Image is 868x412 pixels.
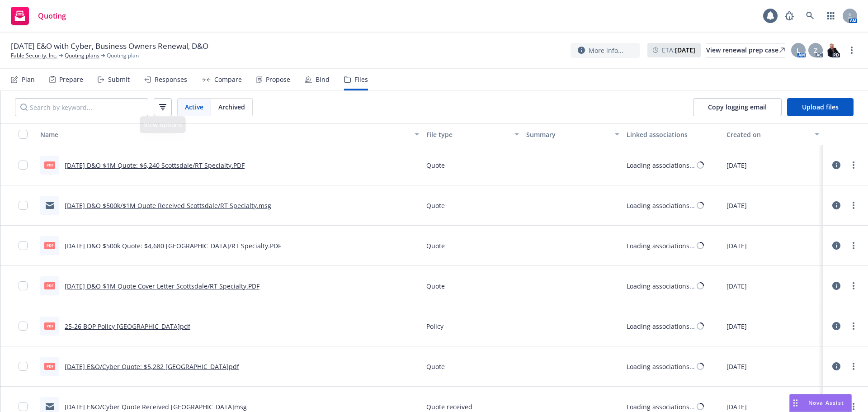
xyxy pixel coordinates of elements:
[65,282,259,290] a: [DATE] D&O $1M Quote Cover Letter Scottsdale/RT Specialty.PDF
[726,161,747,170] span: [DATE]
[11,52,57,60] a: Fable Security, Inc.
[846,45,857,56] a: more
[789,394,852,412] button: Nova Assist
[675,46,695,54] strong: [DATE]
[787,98,854,116] button: Upload files
[65,52,99,60] a: Quoting plans
[37,123,423,145] button: Name
[627,241,695,251] div: Loading associations...
[426,281,445,291] span: Quote
[848,401,859,412] a: more
[726,402,747,412] span: [DATE]
[848,280,859,291] a: more
[726,362,747,371] span: [DATE]
[65,242,281,250] a: [DATE] D&O $500k Quote: $4,680 [GEOGRAPHIC_DATA]/RT Specialty.PDF
[19,130,28,139] input: Select all
[726,241,747,251] span: [DATE]
[65,362,239,371] a: [DATE] E&O/Cyber Quote: $5,282 [GEOGRAPHIC_DATA]pdf
[726,201,747,210] span: [DATE]
[19,322,28,331] input: Toggle Row Selected
[423,123,523,145] button: File type
[662,45,695,55] span: ETA :
[706,43,785,57] a: View renewal prep case
[40,130,409,139] div: Name
[65,201,271,210] a: [DATE] D&O $500k/$1M Quote Received Scottsdale/RT Specialty.msg
[526,130,609,139] div: Summary
[426,322,443,331] span: Policy
[19,402,28,411] input: Toggle Row Selected
[589,46,623,55] span: More info...
[627,130,719,139] div: Linked associations
[790,394,801,412] div: Drag to move
[107,52,139,60] span: Quoting plan
[65,322,190,331] a: 25-26 BOP Policy [GEOGRAPHIC_DATA]pdf
[627,161,695,170] div: Loading associations...
[44,363,55,369] span: pdf
[218,102,245,112] span: Archived
[15,98,148,116] input: Search by keyword...
[822,7,840,25] a: Switch app
[693,98,782,116] button: Copy logging email
[426,402,472,412] span: Quote received
[266,76,290,83] div: Propose
[44,161,55,168] span: PDF
[623,123,723,145] button: Linked associations
[44,282,55,289] span: PDF
[155,76,187,83] div: Responses
[59,76,83,83] div: Prepare
[627,201,695,210] div: Loading associations...
[848,240,859,251] a: more
[426,130,509,139] div: File type
[44,322,55,329] span: pdf
[22,76,35,83] div: Plan
[354,76,368,83] div: Files
[723,123,823,145] button: Created on
[706,43,785,57] div: View renewal prep case
[108,76,130,83] div: Submit
[426,241,445,251] span: Quote
[38,12,66,19] span: Quoting
[708,103,767,111] span: Copy logging email
[808,399,844,407] span: Nova Assist
[19,161,28,170] input: Toggle Row Selected
[627,281,695,291] div: Loading associations...
[426,161,445,170] span: Quote
[185,102,203,112] span: Active
[848,200,859,211] a: more
[802,103,839,111] span: Upload files
[426,362,445,371] span: Quote
[627,362,695,371] div: Loading associations...
[19,281,28,290] input: Toggle Row Selected
[801,7,819,25] a: Search
[19,241,28,250] input: Toggle Row Selected
[65,403,247,411] a: [DATE] E&O/Cyber Quote Received [GEOGRAPHIC_DATA]msg
[627,322,695,331] div: Loading associations...
[19,201,28,210] input: Toggle Row Selected
[571,43,640,58] button: More info...
[848,321,859,331] a: more
[44,242,55,249] span: PDF
[826,43,840,57] img: photo
[780,7,798,25] a: Report a Bug
[316,76,330,83] div: Bind
[426,201,445,210] span: Quote
[797,46,800,55] span: L
[627,402,695,412] div: Loading associations...
[848,361,859,372] a: more
[848,160,859,170] a: more
[19,362,28,371] input: Toggle Row Selected
[726,281,747,291] span: [DATE]
[65,161,245,170] a: [DATE] D&O $1M Quote: $6,240 Scottsdale/RT Specialty.PDF
[7,3,70,28] a: Quoting
[726,322,747,331] span: [DATE]
[11,41,208,52] span: [DATE] E&O with Cyber, Business Owners Renewal, D&O
[214,76,242,83] div: Compare
[523,123,623,145] button: Summary
[814,46,817,55] span: Z
[726,130,809,139] div: Created on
